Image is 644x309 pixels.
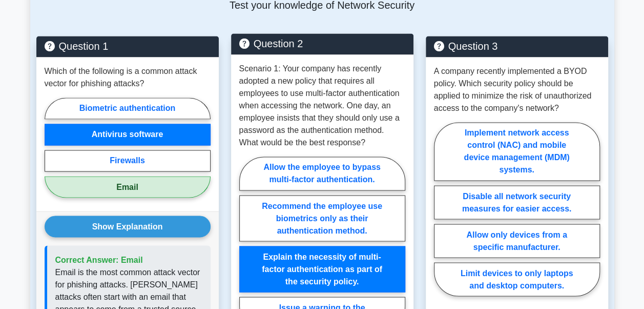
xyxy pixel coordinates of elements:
label: Firewalls [45,150,211,171]
p: A company recently implemented a BYOD policy. Which security policy should be applied to minimize... [434,65,600,114]
span: Correct Answer: Email [55,255,143,264]
label: Limit devices to only laptops and desktop computers. [434,262,600,296]
label: Antivirus software [45,124,211,145]
p: Scenario 1: Your company has recently adopted a new policy that requires all employees to use mul... [239,63,405,149]
h5: Question 2 [239,37,405,50]
label: Biometric authentication [45,98,211,119]
h5: Question 1 [45,40,211,52]
label: Allow the employee to bypass multi-factor authentication. [239,157,405,190]
p: Which of the following is a common attack vector for phishing attacks? [45,65,211,90]
label: Recommend the employee use biometrics only as their authentication method. [239,195,405,241]
label: Implement network access control (NAC) and mobile device management (MDM) systems. [434,122,600,181]
label: Email [45,176,211,198]
label: Allow only devices from a specific manufacturer. [434,224,600,258]
label: Explain the necessity of multi-factor authentication as part of the security policy. [239,246,405,292]
button: Show Explanation [45,216,211,237]
h5: Question 3 [434,40,600,52]
label: Disable all network security measures for easier access. [434,185,600,219]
